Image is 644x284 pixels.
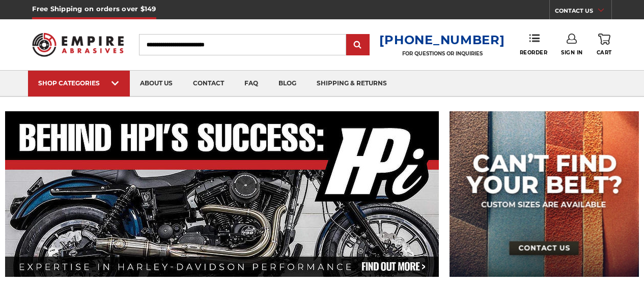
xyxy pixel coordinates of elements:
[38,79,120,87] div: SHOP CATEGORIES
[268,71,306,97] a: blog
[130,71,183,97] a: about us
[183,71,234,97] a: contact
[32,27,123,62] img: Empire Abrasives
[379,50,505,57] p: FOR QUESTIONS OR INQUIRIES
[520,49,548,56] span: Reorder
[597,34,612,56] a: Cart
[561,49,583,56] span: Sign In
[379,33,505,47] a: [PHONE_NUMBER]
[306,71,397,97] a: shipping & returns
[555,5,611,19] a: CONTACT US
[234,71,268,97] a: faq
[348,35,368,55] input: Submit
[5,111,439,277] img: Banner for an interview featuring Horsepower Inc who makes Harley performance upgrades featured o...
[450,111,639,277] img: promo banner for custom belts.
[520,34,548,55] a: Reorder
[597,49,612,56] span: Cart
